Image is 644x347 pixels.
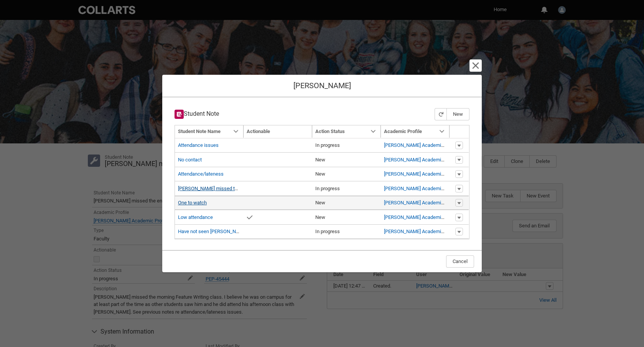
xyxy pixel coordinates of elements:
[384,186,459,191] a: [PERSON_NAME] Academic Profile
[315,186,340,191] lightning-base-formatted-text: In progress
[315,157,325,163] lightning-base-formatted-text: New
[446,255,474,268] button: Cancel
[315,200,325,206] lightning-base-formatted-text: New
[315,214,325,220] lightning-base-formatted-text: New
[178,200,207,206] a: One to watch
[384,171,459,177] a: [PERSON_NAME] Academic Profile
[178,229,304,234] a: Have not seen [PERSON_NAME] in this class since week 1
[384,214,459,220] a: [PERSON_NAME] Academic Profile
[471,61,481,71] button: Cancel and close
[315,229,340,234] lightning-base-formatted-text: In progress
[384,157,459,163] a: [PERSON_NAME] Academic Profile
[384,200,459,206] a: [PERSON_NAME] Academic Profile
[178,171,224,177] a: Attendance/lateness
[384,142,459,148] a: [PERSON_NAME] Academic Profile
[435,108,447,120] button: Refresh
[175,110,219,119] h3: Student Note
[315,171,325,177] lightning-base-formatted-text: New
[178,214,213,220] a: Low attendance
[178,142,219,148] a: Attendance issues
[178,157,202,163] a: No contact
[384,229,459,234] a: [PERSON_NAME] Academic Profile
[178,186,267,191] a: [PERSON_NAME] missed the entire class
[168,81,476,90] h1: [PERSON_NAME]
[446,108,469,120] button: New
[315,142,340,148] lightning-base-formatted-text: In progress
